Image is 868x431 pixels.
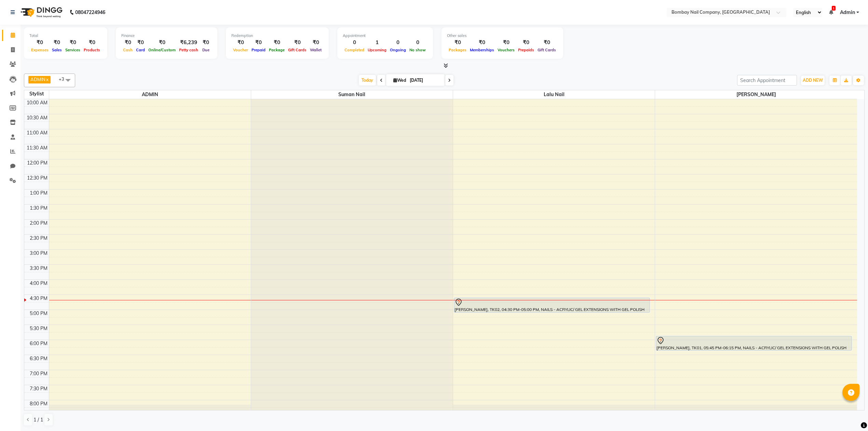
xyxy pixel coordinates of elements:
span: Memberships [468,48,496,52]
a: 1 [829,9,833,15]
span: Vouchers [496,48,516,52]
div: 6:30 PM [28,355,49,362]
div: 4:30 PM [28,295,49,302]
div: 11:30 AM [25,144,49,152]
span: Suman Nail [251,90,453,99]
div: 3:00 PM [28,250,49,257]
span: No show [408,48,428,52]
div: Stylist [24,90,49,97]
div: ₹0 [64,39,82,47]
span: Wed [392,78,408,83]
div: 6:00 PM [28,340,49,347]
img: logo [17,3,64,22]
div: Other sales [447,33,558,39]
div: ₹0 [447,39,468,47]
span: ADMIN [49,90,251,99]
span: Card [134,48,147,52]
div: ₹0 [147,39,177,47]
div: ₹0 [516,39,536,47]
iframe: chat widget [839,404,861,424]
div: ₹0 [231,39,250,47]
span: Admin [840,9,855,16]
div: 12:30 PM [26,174,49,182]
span: Prepaid [250,48,267,52]
span: Packages [447,48,468,52]
div: ₹0 [29,39,50,47]
div: 0 [408,39,428,47]
div: 8:00 PM [28,400,49,407]
div: 1:30 PM [28,205,49,212]
div: ₹6,239 [177,39,200,47]
div: 10:00 AM [25,99,49,106]
div: 0 [388,39,408,47]
span: Package [267,48,286,52]
div: 10:30 AM [25,114,49,121]
div: 2:30 PM [28,235,49,242]
span: 1 [832,6,836,11]
div: ₹0 [250,39,267,47]
span: Upcoming [366,48,388,52]
span: ADD NEW [803,78,823,83]
a: x [45,77,49,82]
span: Services [64,48,82,52]
span: Gift Cards [286,48,308,52]
span: Petty cash [177,48,200,52]
span: Online/Custom [147,48,177,52]
span: Voucher [231,48,250,52]
span: Expenses [29,48,50,52]
span: Due [201,48,211,52]
div: Redemption [231,33,323,39]
div: [PERSON_NAME], TK02, 04:30 PM-05:00 PM, NAILS - ACRYLIC/ GEL EXTENSIONS WITH GEL POLISH [454,298,650,312]
div: 7:30 PM [28,385,49,392]
div: ₹0 [134,39,147,47]
div: ₹0 [468,39,496,47]
div: ₹0 [121,39,134,47]
div: 5:30 PM [28,325,49,332]
span: +3 [59,76,69,82]
div: 1:00 PM [28,190,49,197]
button: ADD NEW [801,76,825,85]
div: ₹0 [200,39,212,47]
div: ₹0 [308,39,323,47]
span: 1 / 1 [33,416,43,423]
b: 08047224946 [75,3,105,22]
div: ₹0 [496,39,516,47]
span: Today [359,75,376,86]
div: ₹0 [82,39,102,47]
div: 1 [366,39,388,47]
span: ADMIN [30,77,45,82]
div: 3:30 PM [28,265,49,272]
div: 5:00 PM [28,310,49,317]
div: 2:00 PM [28,220,49,227]
span: Completed [343,48,366,52]
div: ₹0 [286,39,308,47]
div: 0 [343,39,366,47]
span: Products [82,48,102,52]
div: Appointment [343,33,428,39]
div: ₹0 [267,39,286,47]
span: Prepaids [516,48,536,52]
span: Lalu Nail [453,90,655,99]
div: 7:00 PM [28,370,49,377]
div: Total [29,33,102,39]
div: 4:00 PM [28,280,49,287]
div: ₹0 [50,39,64,47]
input: Search Appointment [737,75,797,86]
input: 2025-09-03 [408,75,442,86]
div: Finance [121,33,212,39]
span: Gift Cards [536,48,558,52]
span: Wallet [308,48,323,52]
span: Sales [50,48,64,52]
div: 11:00 AM [25,129,49,136]
span: Ongoing [388,48,408,52]
div: [PERSON_NAME], TK01, 05:45 PM-06:15 PM, NAILS - ACRYLIC/ GEL EXTENSIONS WITH GEL POLISH [656,336,852,350]
div: ₹0 [536,39,558,47]
span: Cash [121,48,134,52]
div: 12:00 PM [26,159,49,167]
span: [PERSON_NAME] [655,90,857,99]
